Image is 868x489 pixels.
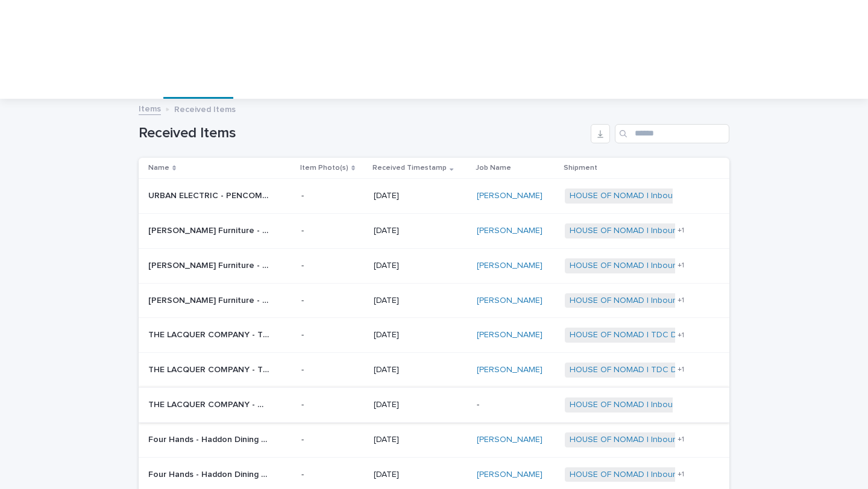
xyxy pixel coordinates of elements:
tr: Four Hands - Haddon Dining Chair Black 238904-003 | 75270Four Hands - Haddon Dining Chair Black 2... [139,422,729,457]
a: [PERSON_NAME] [477,365,542,375]
p: Received Items [174,102,236,115]
span: + 1 [678,262,684,269]
p: [DATE] [374,226,467,236]
a: [PERSON_NAME] [477,191,542,201]
a: [PERSON_NAME] [477,435,542,445]
a: [PERSON_NAME] [477,330,542,340]
span: + 1 [678,297,684,304]
p: Four Hands - Haddon Dining Chair Black 238904-003 | 75271 [148,467,271,480]
p: - [301,261,365,271]
p: - [301,296,365,306]
p: Moe's Furniture - THORA LOUNGE CHAIR DARK GREEN OA-1039-27 | 75265 [148,223,271,236]
tr: THE LACQUER COMPANY - TEAL PUNCH SIDE TABLE | 68543THE LACQUER COMPANY - TEAL PUNCH SIDE TABLE | ... [139,318,729,353]
p: [DATE] [374,261,467,271]
p: [DATE] [374,365,467,375]
span: + 1 [678,332,684,339]
tr: [PERSON_NAME] Furniture - THORA LOUNGE CHAIR DARK GREEN OA-1039-27 | 75265[PERSON_NAME] Furniture... [139,213,729,248]
input: Search [615,124,729,143]
span: + 1 [678,227,684,234]
span: + 1 [678,471,684,478]
a: HOUSE OF NOMAD | Inbound Shipment | 24687 [570,435,753,445]
span: + 1 [678,366,684,373]
a: HOUSE OF NOMAD | Inbound Shipment | 23622 [570,191,752,201]
p: Item Photo(s) [300,161,348,175]
p: Moe's Furniture - THORA LOUNGE CHAIR DARK GREEN OA-1039-27 | 75264 [148,258,271,271]
a: Items [139,101,161,115]
p: [DATE] [374,191,467,201]
p: - [301,226,365,236]
a: [PERSON_NAME] [477,296,542,306]
p: - [301,365,365,375]
p: [DATE] [374,296,467,306]
p: Shipment [564,161,597,175]
a: HOUSE OF NOMAD | Inbound Shipment | 24687 [570,261,753,271]
a: HOUSE OF NOMAD | Inbound Shipment | 24816 [570,400,751,410]
p: - [301,191,365,201]
tr: [PERSON_NAME] Furniture - [PERSON_NAME] SOFA OPEN ROAD BROWN LEATHER PK-1008-14 | 75263[PERSON_NA... [139,283,729,318]
h1: Received Items [139,125,586,142]
p: URBAN ELECTRIC - PENCOMBE HANG | 71620 [148,188,271,201]
tr: [PERSON_NAME] Furniture - THORA LOUNGE CHAIR DARK GREEN OA-1039-27 | 75264[PERSON_NAME] Furniture... [139,248,729,283]
a: HOUSE OF NOMAD | TDC Delivery | 24847 [570,330,735,340]
a: HOUSE OF NOMAD | Inbound Shipment | 24687 [570,296,753,306]
p: [DATE] [374,435,467,445]
p: - [301,400,365,410]
a: HOUSE OF NOMAD | Inbound Shipment | 24687 [570,226,753,236]
p: Job Name [476,161,511,175]
a: HOUSE OF NOMAD | TDC Delivery | 24847 [570,365,735,375]
p: THE LACQUER COMPANY - WIGGLE COFFEE TABLE | 75749 [148,397,271,410]
p: - [301,470,365,480]
p: [DATE] [374,400,467,410]
a: [PERSON_NAME] [477,226,542,236]
p: Received Timestamp [373,161,447,175]
span: + 1 [678,436,684,443]
a: HOUSE OF NOMAD | Inbound Shipment | 24687 [570,470,753,480]
tr: THE LACQUER COMPANY - TEAL PUNCH SIDE TABLE | 68544THE LACQUER COMPANY - TEAL PUNCH SIDE TABLE | ... [139,353,729,388]
p: - [477,400,555,410]
p: THE LACQUER COMPANY - TEAL PUNCH SIDE TABLE | 68544 [148,363,271,375]
tr: THE LACQUER COMPANY - WIGGLE COFFEE TABLE | 75749THE LACQUER COMPANY - WIGGLE COFFEE TABLE | 7574... [139,387,729,422]
p: - [301,330,365,340]
a: [PERSON_NAME] [477,470,542,480]
p: Four Hands - Haddon Dining Chair Black 238904-003 | 75270 [148,432,271,445]
tr: URBAN ELECTRIC - PENCOMBE HANG | 71620URBAN ELECTRIC - PENCOMBE HANG | 71620 -[DATE][PERSON_NAME]... [139,179,729,214]
p: [DATE] [374,330,467,340]
p: Name [148,161,169,175]
a: [PERSON_NAME] [477,261,542,271]
p: - [301,435,365,445]
p: THE LACQUER COMPANY - TEAL PUNCH SIDE TABLE | 68543 [148,328,271,340]
p: [DATE] [374,470,467,480]
p: Moe's Furniture - BOLTON SOFA OPEN ROAD BROWN LEATHER PK-1008-14 | 75263 [148,293,271,306]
